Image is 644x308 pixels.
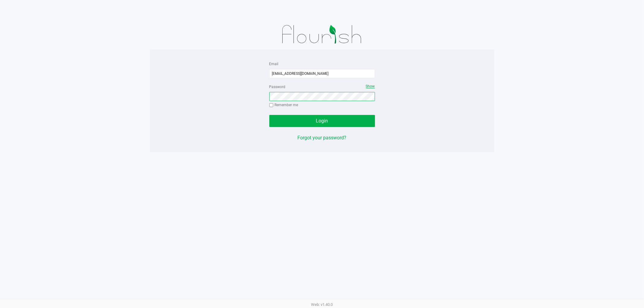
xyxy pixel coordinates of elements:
[269,61,279,67] label: Email
[298,134,347,141] button: Forgot your password?
[269,103,274,107] input: Remember me
[316,118,328,124] span: Login
[269,84,286,90] label: Password
[366,84,375,88] span: Show
[269,115,375,127] button: Login
[311,302,333,307] span: Web: v1.40.0
[269,102,298,108] label: Remember me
